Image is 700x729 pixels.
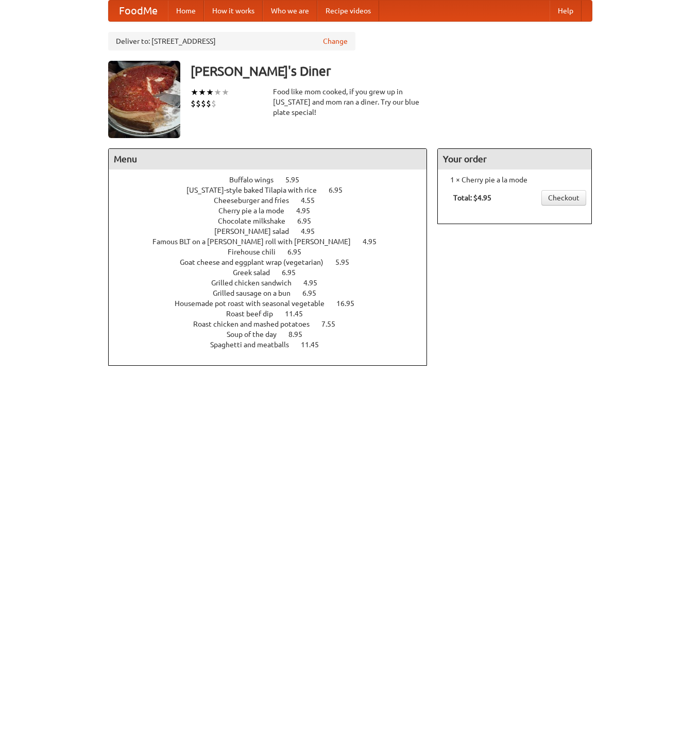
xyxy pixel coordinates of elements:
[109,149,427,169] h4: Menu
[211,279,302,287] span: Grilled chicken sandwich
[363,238,387,246] span: 4.95
[443,175,586,185] li: 1 × Cherry pie a la mode
[210,341,299,349] span: Spaghetti and meatballs
[228,248,320,256] a: Firehouse chili 6.95
[193,320,354,328] a: Roast chicken and mashed potatoes 7.55
[206,98,211,109] li: $
[221,87,229,98] li: ★
[329,186,353,194] span: 6.95
[541,190,586,206] a: Checkout
[285,310,313,318] span: 11.45
[285,176,310,184] span: 5.95
[273,87,428,117] div: Food like mom cooked, if you grew up in [US_STATE] and mom ran a diner. Try our blue plate special!
[214,196,334,205] a: Cheeseburger and fries 4.55
[218,217,296,225] span: Chocolate milkshake
[186,186,327,194] span: [US_STATE]-style baked Tilapia with rice
[108,61,180,138] img: angular.jpg
[186,186,362,194] a: [US_STATE]-style baked Tilapia with rice 6.95
[226,310,322,318] a: Roast beef dip 11.45
[438,149,591,169] h4: Your order
[152,238,361,246] span: Famous BLT on a [PERSON_NAME] roll with [PERSON_NAME]
[453,194,491,202] b: Total: $4.95
[301,227,325,235] span: 4.95
[180,258,368,266] a: Goat cheese and eggplant wrap (vegetarian) 5.95
[233,268,280,277] span: Greek salad
[323,36,348,46] a: Change
[282,268,306,277] span: 6.95
[303,279,328,287] span: 4.95
[214,196,299,205] span: Cheeseburger and fries
[321,320,346,328] span: 7.55
[229,176,284,184] span: Buffalo wings
[198,87,206,98] li: ★
[193,320,320,328] span: Roast chicken and mashed potatoes
[109,1,168,21] a: FoodMe
[201,98,206,109] li: $
[152,238,396,246] a: Famous BLT on a [PERSON_NAME] roll with [PERSON_NAME] 4.95
[108,32,355,50] div: Deliver to: [STREET_ADDRESS]
[204,1,263,21] a: How it works
[297,217,321,225] span: 6.95
[296,207,320,215] span: 4.95
[302,289,327,297] span: 6.95
[191,61,592,81] h3: [PERSON_NAME]'s Diner
[336,299,365,308] span: 16.95
[550,1,582,21] a: Help
[263,1,317,21] a: Who we are
[287,248,312,256] span: 6.95
[214,87,221,98] li: ★
[175,299,373,308] a: Housemade pot roast with seasonal vegetable 16.95
[218,207,295,215] span: Cherry pie a la mode
[218,217,330,225] a: Chocolate milkshake 6.95
[218,207,329,215] a: Cherry pie a la mode 4.95
[214,227,299,235] span: [PERSON_NAME] salad
[335,258,360,266] span: 5.95
[227,330,287,338] span: Soup of the day
[229,176,318,184] a: Buffalo wings 5.95
[288,330,313,338] span: 8.95
[191,98,196,109] li: $
[206,87,214,98] li: ★
[175,299,335,308] span: Housemade pot roast with seasonal vegetable
[213,289,301,297] span: Grilled sausage on a bun
[196,98,201,109] li: $
[191,87,198,98] li: ★
[210,341,338,349] a: Spaghetti and meatballs 11.45
[233,268,315,277] a: Greek salad 6.95
[213,289,335,297] a: Grilled sausage on a bun 6.95
[211,279,336,287] a: Grilled chicken sandwich 4.95
[226,310,283,318] span: Roast beef dip
[317,1,379,21] a: Recipe videos
[301,196,325,205] span: 4.55
[214,227,334,235] a: [PERSON_NAME] salad 4.95
[180,258,334,266] span: Goat cheese and eggplant wrap (vegetarian)
[228,248,286,256] span: Firehouse chili
[168,1,204,21] a: Home
[211,98,216,109] li: $
[227,330,321,338] a: Soup of the day 8.95
[301,341,329,349] span: 11.45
